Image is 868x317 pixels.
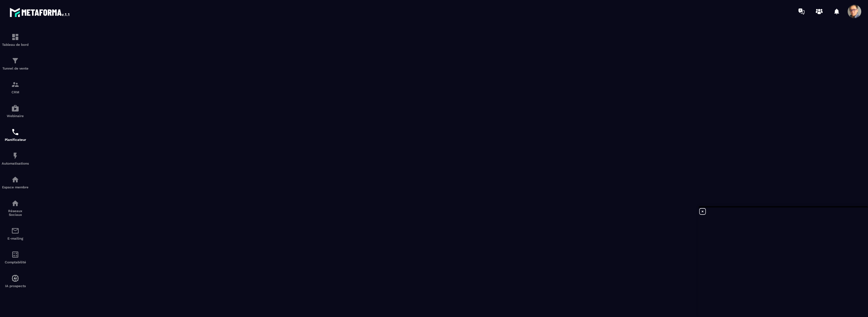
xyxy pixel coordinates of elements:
[2,28,29,52] a: formationformationTableau de bord
[2,138,29,142] p: Planificateur
[2,114,29,118] p: Webinaire
[11,80,19,89] img: formation
[11,33,19,41] img: formation
[2,52,29,75] a: formationformationTunnel de vente
[11,274,19,282] img: automations
[2,237,29,240] p: E-mailing
[2,284,29,288] p: IA prospects
[2,222,29,245] a: emailemailE-mailing
[2,147,29,170] a: automationsautomationsAutomatisations
[2,260,29,264] p: Comptabilité
[11,57,19,65] img: formation
[11,199,19,207] img: social-network
[2,67,29,70] p: Tunnel de vente
[2,162,29,165] p: Automatisations
[11,104,19,112] img: automations
[2,123,29,147] a: schedulerschedulerPlanificateur
[11,128,19,136] img: scheduler
[2,170,29,194] a: automationsautomationsEspace membre
[11,152,19,160] img: automations
[2,99,29,123] a: automationsautomationsWebinaire
[2,209,29,217] p: Réseaux Sociaux
[2,90,29,94] p: CRM
[11,250,19,259] img: accountant
[2,75,29,99] a: formationformationCRM
[11,227,19,235] img: email
[2,245,29,269] a: accountantaccountantComptabilité
[2,43,29,46] p: Tableau de bord
[2,194,29,222] a: social-networksocial-networkRéseaux Sociaux
[9,6,71,18] img: logo
[11,175,19,184] img: automations
[2,185,29,189] p: Espace membre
